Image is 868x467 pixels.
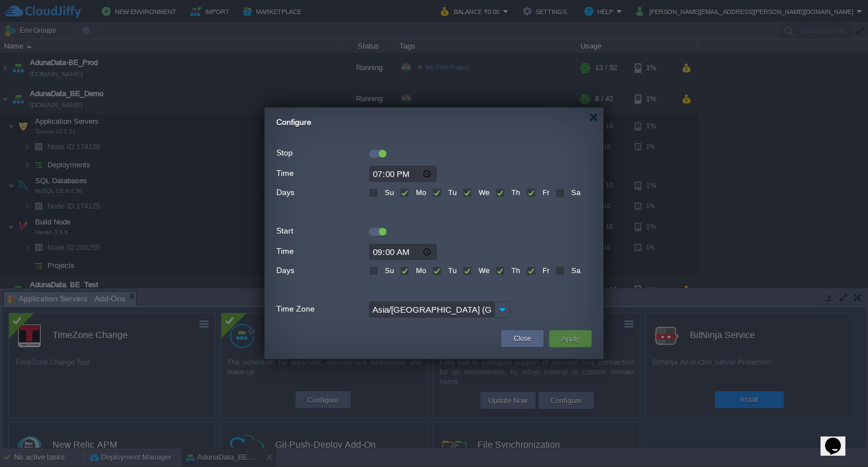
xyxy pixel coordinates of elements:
label: Tu [445,266,457,275]
label: Mo [413,188,426,197]
label: Sa [568,188,580,197]
label: We [476,266,489,275]
label: Start [276,223,368,239]
button: Close [514,333,531,344]
label: Time [276,244,368,259]
label: Th [509,188,520,197]
label: Th [509,266,520,275]
label: Su [382,266,394,275]
label: Tu [445,188,457,197]
label: Fr [540,266,549,275]
label: Su [382,188,394,197]
span: Configure [276,118,311,127]
label: Stop [276,145,368,161]
label: Days [276,263,368,278]
label: Time [276,166,368,181]
iframe: chat widget [821,422,857,456]
label: Days [276,185,368,200]
button: Apply [558,332,583,345]
label: We [476,188,489,197]
label: Mo [413,266,426,275]
label: Time Zone [276,301,368,317]
label: Fr [540,188,549,197]
label: Sa [568,266,580,275]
